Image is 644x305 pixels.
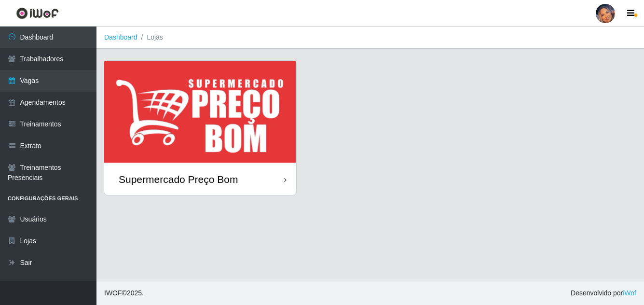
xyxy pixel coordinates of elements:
div: Supermercado Preço Bom [119,173,238,185]
li: Lojas [137,32,163,42]
a: Supermercado Preço Bom [104,61,296,195]
span: © 2025 . [104,288,144,298]
nav: breadcrumb [96,27,644,49]
span: Desenvolvido por [571,288,636,298]
img: cardImg [104,61,296,164]
img: CoreUI Logo [16,7,59,19]
a: Dashboard [104,33,137,41]
span: IWOF [104,289,122,297]
a: iWof [623,289,636,297]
